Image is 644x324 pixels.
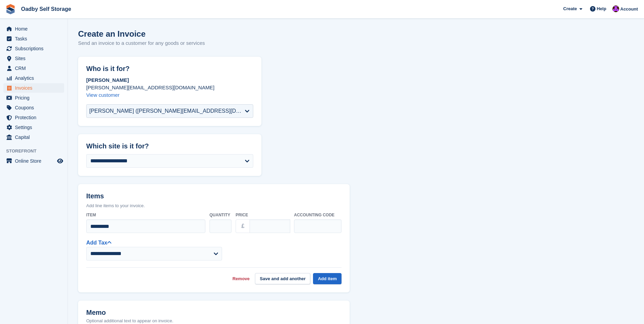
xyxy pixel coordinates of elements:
div: [PERSON_NAME] ([PERSON_NAME][EMAIL_ADDRESS][DOMAIN_NAME]) [89,107,245,115]
span: Pricing [15,93,56,103]
p: [PERSON_NAME] [86,76,253,84]
a: menu [3,123,64,132]
a: Remove [233,275,250,282]
img: stora-icon-8386f47178a22dfd0bd8f6a31ec36ba5ce8667c1dd55bd0f319d3a0aa187defe.svg [5,4,16,14]
h2: Which site is it for? [86,142,253,150]
span: Storefront [6,148,68,155]
span: Settings [15,123,56,132]
a: menu [3,156,64,166]
span: Create [563,5,577,12]
span: Sites [15,54,56,63]
a: menu [3,54,64,63]
span: Subscriptions [15,44,56,53]
p: Send an invoice to a customer for any goods or services [78,39,205,47]
a: menu [3,113,64,122]
span: Tasks [15,34,56,43]
h2: Items [86,192,342,201]
a: menu [3,83,64,93]
button: Add item [313,273,342,284]
span: Home [15,24,56,34]
p: [PERSON_NAME][EMAIL_ADDRESS][DOMAIN_NAME] [86,84,253,91]
h2: Memo [86,309,173,317]
h2: Who is it for? [86,65,253,73]
label: Price [236,212,290,218]
span: Invoices [15,83,56,93]
span: Online Store [15,156,56,166]
a: menu [3,24,64,34]
a: Oadby Self Storage [18,3,74,15]
a: menu [3,34,64,43]
h1: Create an Invoice [78,29,205,38]
span: Protection [15,113,56,122]
span: Help [597,5,606,12]
button: Save and add another [255,273,310,284]
label: Item [86,212,205,218]
label: Accounting code [294,212,342,218]
span: CRM [15,64,56,73]
a: Add Tax [86,240,111,246]
span: Analytics [15,73,56,83]
a: menu [3,64,64,73]
a: menu [3,44,64,53]
img: Sanjeave Nagra [612,5,619,12]
span: Account [620,6,638,13]
a: menu [3,73,64,83]
a: Preview store [56,157,64,165]
a: menu [3,93,64,103]
a: View customer [86,92,119,98]
p: Add line items to your invoice. [86,202,342,209]
a: menu [3,103,64,112]
label: Quantity [209,212,232,218]
a: menu [3,132,64,142]
span: Coupons [15,103,56,112]
span: Capital [15,132,56,142]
